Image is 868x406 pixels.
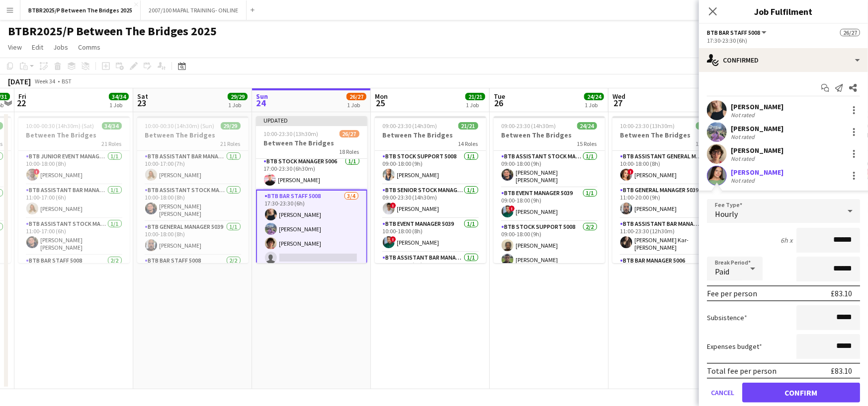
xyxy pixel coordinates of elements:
[18,218,130,255] app-card-role: BTB Assistant Stock Manager 50061/111:00-17:00 (6h)[PERSON_NAME] [PERSON_NAME]
[458,122,478,130] span: 21/21
[8,43,22,52] span: View
[731,168,783,177] div: [PERSON_NAME]
[781,236,792,245] div: 6h x
[831,366,852,376] div: £83.10
[256,156,367,190] app-card-role: BTB Stock Manager 50061/117:00-23:30 (6h30m)[PERSON_NAME]
[707,366,777,376] div: Total fee per person
[494,188,605,221] app-card-role: BTB Event Manager 50391/109:00-18:00 (9h)![PERSON_NAME]
[375,252,486,289] app-card-role: BTB Assistant Bar Manager 50061/111:00-17:00 (6h)
[373,97,388,109] span: 25
[137,255,249,303] app-card-role: BTB Bar Staff 50082/2
[628,169,634,175] span: !
[612,255,724,289] app-card-role: BTB Bar Manager 50061/1
[375,151,486,185] app-card-role: BTB Stock support 50081/109:00-18:00 (9h)[PERSON_NAME]
[26,122,94,130] span: 10:00-00:30 (14h30m) (Sat)
[256,190,367,269] app-card-role: BTB Bar Staff 50083/417:30-23:30 (6h)[PERSON_NAME][PERSON_NAME][PERSON_NAME]
[696,122,716,130] span: 19/19
[228,93,248,100] span: 29/29
[742,383,860,403] button: Confirm
[102,140,122,147] span: 21 Roles
[340,148,359,155] span: 18 Roles
[466,101,485,109] div: 1 Job
[707,313,747,322] label: Subsistence
[699,48,868,72] div: Confirmed
[137,185,249,221] app-card-role: BTB Assistant Stock Manager 50061/110:00-18:00 (8h)[PERSON_NAME] [PERSON_NAME]
[62,77,72,85] div: BST
[731,155,757,162] div: Not rated
[731,111,757,119] div: Not rated
[840,29,860,36] span: 26/27
[137,116,249,263] app-job-card: 10:00-00:30 (14h30m) (Sun)29/29Between The Bridges21 RolesBTB Assistant Bar Manager 50061/110:00-...
[34,169,40,175] span: !
[78,43,100,52] span: Comms
[612,116,724,263] div: 10:00-23:30 (13h30m)19/19Between The Bridges12 RolesBTB Assistant General Manager 50061/110:00-18...
[136,97,148,109] span: 23
[256,92,268,101] span: Sun
[18,116,130,263] app-job-card: 10:00-00:30 (14h30m) (Sat)34/34Between The Bridges21 RolesBTB Junior Event Manager 50391/110:00-1...
[375,92,388,101] span: Mon
[831,288,852,298] div: £83.10
[141,0,247,20] button: 2007/100 MAPAL TRAINING- ONLINE
[390,236,396,242] span: !
[383,122,437,130] span: 09:00-23:30 (14h30m)
[577,140,597,147] span: 15 Roles
[74,41,104,54] a: Comms
[458,140,478,147] span: 14 Roles
[715,267,729,276] span: Paid
[137,221,249,255] app-card-role: BTB General Manager 50391/110:00-18:00 (8h)[PERSON_NAME]
[375,131,486,139] h3: Between The Bridges
[612,218,724,255] app-card-role: BTB Assistant Bar Manager 50061/111:00-23:30 (12h30m)[PERSON_NAME] Kar-[PERSON_NAME]
[715,209,738,219] span: Hourly
[340,130,359,137] span: 26/27
[612,92,625,101] span: Wed
[494,92,505,101] span: Tue
[494,151,605,188] app-card-role: BTB Assistant Stock Manager 50061/109:00-18:00 (9h)[PERSON_NAME] [PERSON_NAME]
[577,122,597,130] span: 24/24
[492,97,505,109] span: 26
[256,116,367,124] div: Updated
[264,130,319,137] span: 10:00-23:30 (13h30m)
[18,151,130,185] app-card-role: BTB Junior Event Manager 50391/110:00-18:00 (8h)![PERSON_NAME]
[145,122,215,130] span: 10:00-00:30 (14h30m) (Sun)
[17,97,26,109] span: 22
[32,43,43,52] span: Edit
[731,133,757,140] div: Not rated
[255,97,268,109] span: 24
[109,101,128,109] div: 1 Job
[494,116,605,263] app-job-card: 09:00-23:30 (14h30m)24/24Between The Bridges15 RolesBTB Assistant Stock Manager 50061/109:00-18:0...
[502,122,556,130] span: 09:00-23:30 (14h30m)
[347,93,366,100] span: 26/27
[256,116,367,263] app-job-card: Updated10:00-23:30 (13h30m)26/27Between The Bridges18 RolesBTB Assistant Bar Manager 50061/117:00...
[611,97,625,109] span: 27
[509,205,515,211] span: !
[228,101,247,109] div: 1 Job
[494,221,605,270] app-card-role: BTB Stock support 50082/209:00-18:00 (9h)[PERSON_NAME][PERSON_NAME]
[707,29,768,36] button: BTB Bar Staff 5008
[137,92,148,101] span: Sat
[221,140,241,147] span: 21 Roles
[731,124,783,133] div: [PERSON_NAME]
[707,29,760,36] span: BTB Bar Staff 5008
[8,24,217,39] h1: BTBR2025/P Between The Bridges 2025
[494,131,605,139] h3: Between The Bridges
[696,140,716,147] span: 12 Roles
[585,101,604,109] div: 1 Job
[375,116,486,263] app-job-card: 09:00-23:30 (14h30m)21/21Between The Bridges14 RolesBTB Stock support 50081/109:00-18:00 (9h)[PER...
[731,177,757,184] div: Not rated
[18,255,130,303] app-card-role: BTB Bar Staff 50082/2
[731,102,783,111] div: [PERSON_NAME]
[4,41,26,54] a: View
[137,151,249,185] app-card-role: BTB Assistant Bar Manager 50061/110:00-17:00 (7h)[PERSON_NAME]
[612,185,724,218] app-card-role: BTB General Manager 50391/111:00-20:00 (9h)[PERSON_NAME]
[33,77,58,85] span: Week 34
[53,43,68,52] span: Jobs
[465,93,485,100] span: 21/21
[18,92,26,101] span: Fri
[18,185,130,218] app-card-role: BTB Assistant Bar Manager 50061/111:00-17:00 (6h)[PERSON_NAME]
[584,93,604,100] span: 24/24
[707,383,738,403] button: Cancel
[8,76,31,86] div: [DATE]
